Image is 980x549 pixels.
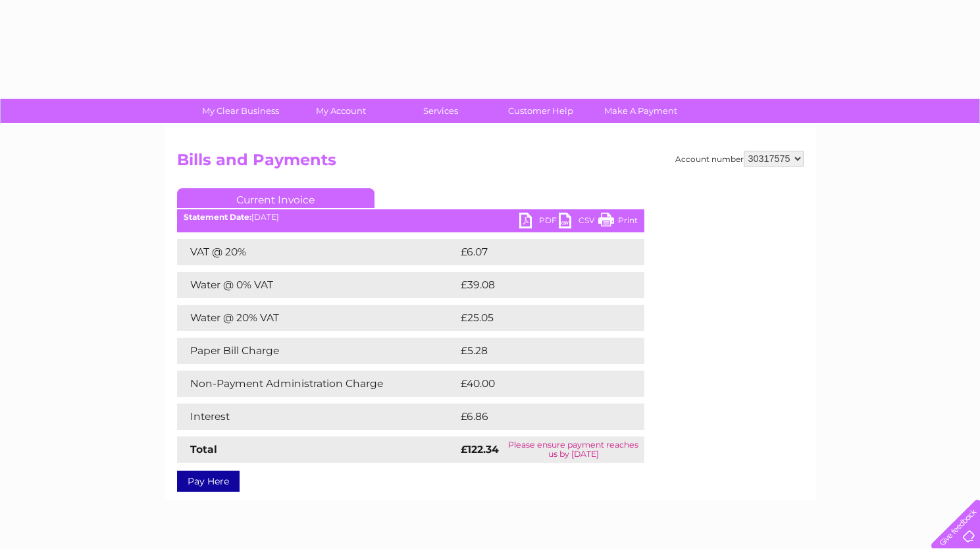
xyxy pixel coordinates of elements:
td: £39.08 [457,272,619,298]
td: Water @ 20% VAT [177,305,457,331]
b: Statement Date: [184,212,251,222]
strong: Total [190,443,217,456]
div: Account number [675,151,804,167]
a: My Account [286,99,395,123]
td: Paper Bill Charge [177,338,457,364]
a: Services [386,99,495,123]
a: Current Invoice [177,188,374,208]
strong: £122.34 [461,443,499,456]
td: Water @ 0% VAT [177,272,457,298]
a: Make A Payment [586,99,695,123]
a: My Clear Business [186,99,295,123]
a: Pay Here [177,471,240,492]
td: Please ensure payment reaches us by [DATE] [503,436,644,463]
a: Print [598,213,638,232]
td: £40.00 [457,371,619,397]
a: CSV [559,213,598,232]
td: VAT @ 20% [177,239,457,265]
h2: Bills and Payments [177,151,804,176]
td: £25.05 [457,305,617,331]
td: £5.28 [457,338,613,364]
td: Interest [177,404,457,430]
a: PDF [519,213,559,232]
td: £6.07 [457,239,613,265]
a: Customer Help [486,99,595,123]
div: [DATE] [177,213,644,222]
td: £6.86 [457,404,614,430]
td: Non-Payment Administration Charge [177,371,457,397]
